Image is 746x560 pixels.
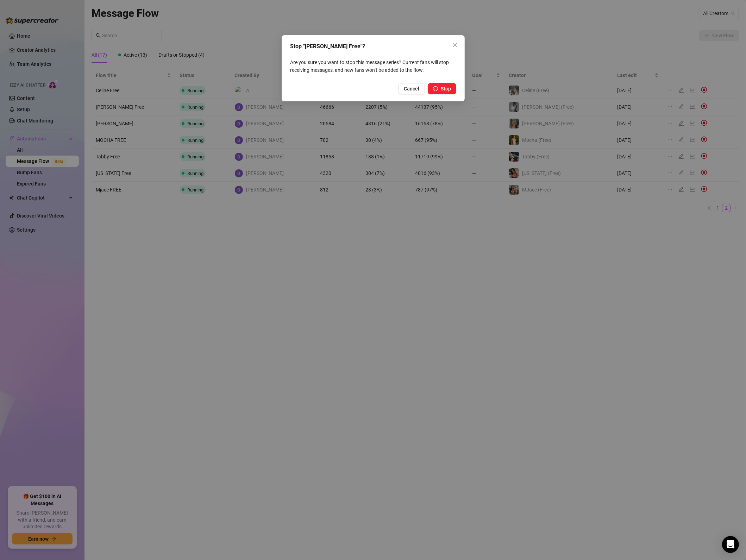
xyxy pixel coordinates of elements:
span: Cancel [404,86,419,92]
span: close [452,42,458,48]
p: Are you sure you want to stop this message series? Current fans will stop receiving messages, and... [290,58,456,74]
div: Stop "[PERSON_NAME] Free"? [290,42,456,51]
span: Close [449,42,460,48]
button: Stop [428,83,456,94]
div: Open Intercom Messenger [722,536,739,553]
span: Stop [441,86,451,92]
button: Cancel [398,83,425,94]
button: Close [449,39,460,51]
span: pause-circle [433,86,438,91]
